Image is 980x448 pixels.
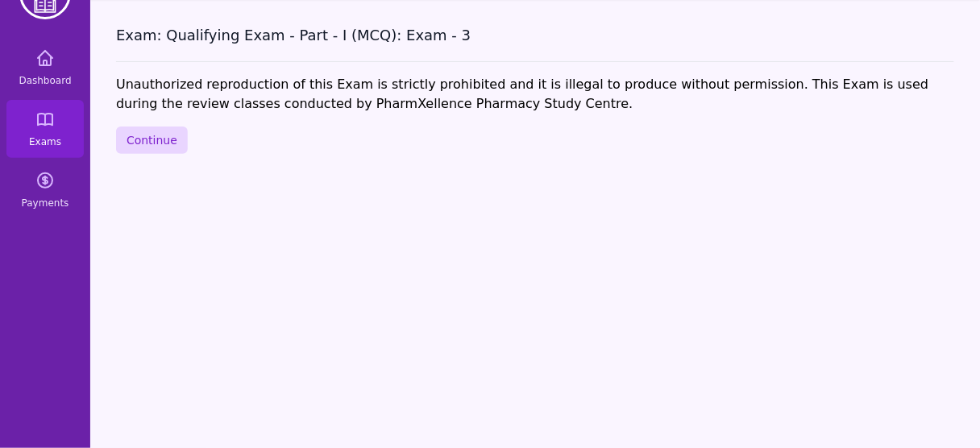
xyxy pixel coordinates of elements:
[19,74,71,87] span: Dashboard
[6,39,84,97] a: Dashboard
[116,75,954,114] div: Unauthorized reproduction of this Exam is strictly prohibited and it is illegal to produce withou...
[6,100,84,158] a: Exams
[6,161,84,219] a: Payments
[29,135,61,148] span: Exams
[116,127,188,154] button: Continue
[116,26,954,45] h3: Exam: Qualifying Exam - Part - I (MCQ): Exam - 3
[22,197,69,209] span: Payments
